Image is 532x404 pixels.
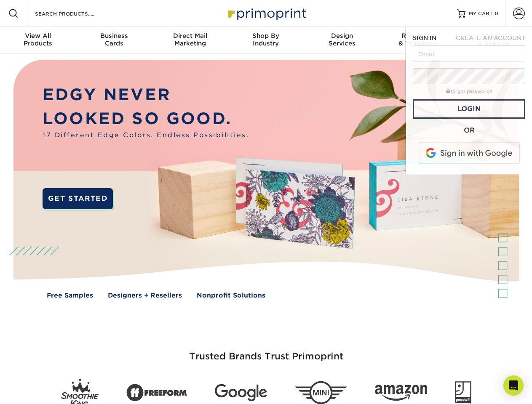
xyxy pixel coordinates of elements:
[76,27,152,54] a: BusinessCards
[76,32,152,47] div: Cards
[47,291,93,300] a: Free Samples
[224,4,308,22] img: Primoprint
[413,125,525,136] div: OR
[43,107,249,131] p: LOOKED SO GOOD.
[380,32,456,47] div: & Templates
[76,32,152,40] span: Business
[215,384,267,401] img: Google
[197,291,265,300] a: Nonprofit Solutions
[446,89,492,94] a: forgot password?
[469,10,493,17] span: MY CART
[456,35,525,41] span: CREATE AN ACCOUNT
[413,45,525,61] input: Email
[20,331,513,372] h3: Trusted Brands Trust Primoprint
[228,32,304,47] div: Industry
[503,375,524,396] div: Open Intercom Messenger
[152,32,228,47] div: Marketing
[304,32,380,47] div: Services
[304,32,380,40] span: Design
[375,385,427,401] img: Amazon
[228,32,304,40] span: Shop By
[304,27,380,54] a: DesignServices
[380,32,456,40] span: Resources
[413,99,525,119] a: Login
[380,27,456,54] a: Resources& Templates
[495,11,498,16] span: 0
[152,32,228,40] span: Direct Mail
[413,35,436,41] span: SIGN IN
[43,83,249,107] p: EDGY NEVER
[108,291,182,300] a: Designers + Resellers
[455,381,471,404] img: Goodwill
[34,8,116,19] input: SEARCH PRODUCTS.....
[152,27,228,54] a: Direct MailMarketing
[43,188,113,209] a: GET STARTED
[228,27,304,54] a: Shop ByIndustry
[43,130,249,140] span: 17 Different Edge Colors. Endless Possibilities.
